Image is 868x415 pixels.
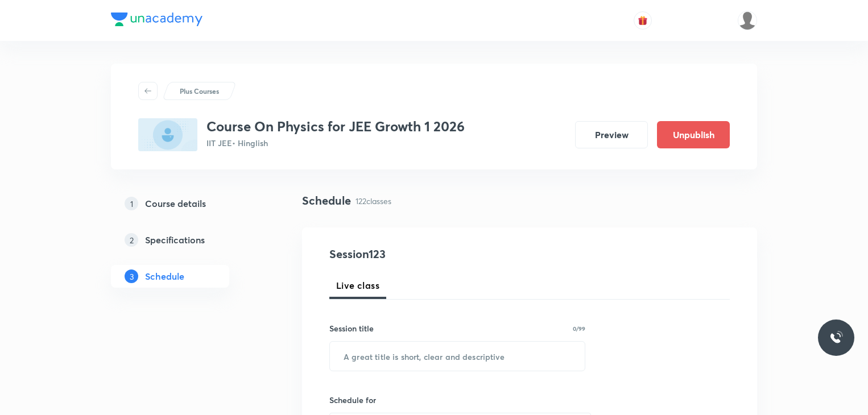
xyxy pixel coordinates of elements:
[206,118,465,135] h3: Course On Physics for JEE Growth 1 2026
[145,197,206,210] h5: Course details
[634,11,652,30] button: avatar
[206,137,465,149] p: IIT JEE • Hinglish
[145,233,205,247] h5: Specifications
[638,15,648,26] img: avatar
[329,394,585,406] h6: Schedule for
[573,326,585,331] p: 0/99
[575,121,648,148] button: Preview
[657,121,730,148] button: Unpublish
[302,192,351,209] h4: Schedule
[738,11,757,30] img: UNACADEMY
[125,233,138,247] p: 2
[138,118,197,151] img: 6F94C31C-F2A7-42FA-9AF2-D320DD96085B_plus.png
[829,331,843,345] img: ttu
[111,229,266,251] a: 2Specifications
[329,322,374,334] h6: Session title
[145,269,184,283] h5: Schedule
[111,13,202,26] img: Company Logo
[111,13,202,29] a: Company Logo
[111,192,266,215] a: 1Course details
[330,342,585,371] input: A great title is short, clear and descriptive
[356,195,391,207] p: 122 classes
[180,86,219,96] p: Plus Courses
[336,279,379,292] span: Live class
[125,269,138,283] p: 3
[329,246,537,263] h4: Session 123
[125,197,138,210] p: 1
